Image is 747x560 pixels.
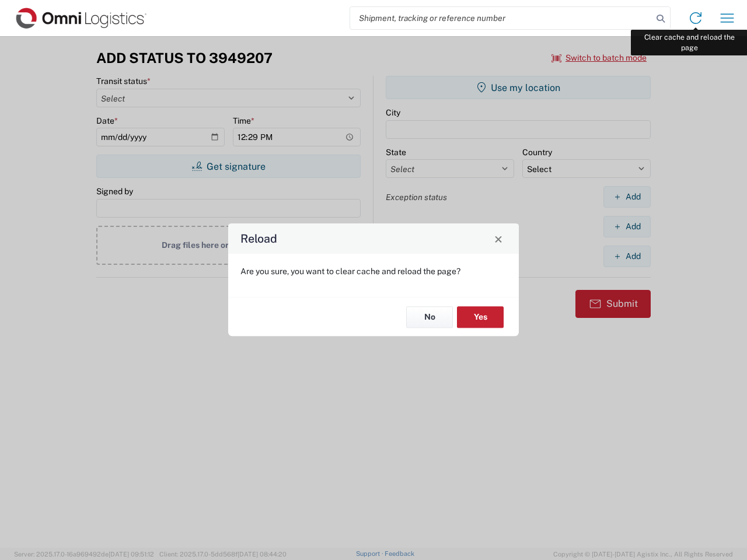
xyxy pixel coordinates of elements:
h4: Reload [240,230,277,247]
button: Close [490,230,507,247]
p: Are you sure, you want to clear cache and reload the page? [240,266,507,276]
button: Yes [457,306,504,328]
input: Shipment, tracking or reference number [350,7,652,29]
button: No [406,306,453,328]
